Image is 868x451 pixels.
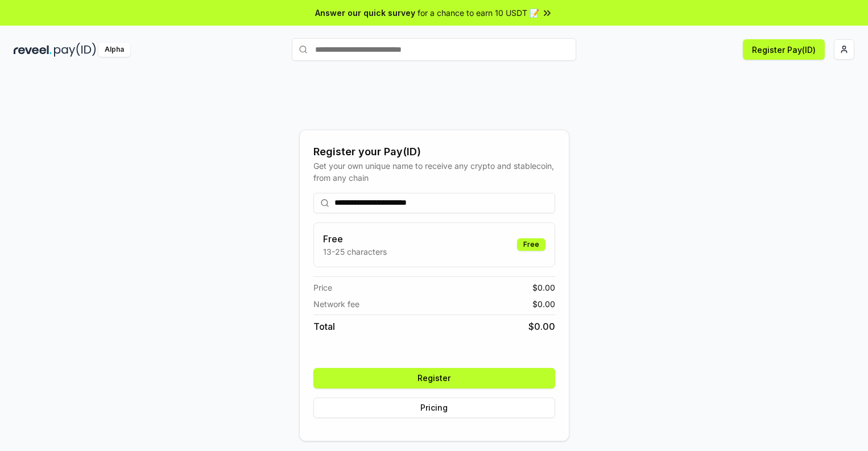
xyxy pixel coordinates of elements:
[313,398,555,418] button: Pricing
[54,43,96,57] img: pay_id
[98,43,130,57] div: Alpha
[313,144,555,160] div: Register your Pay(ID)
[323,246,387,258] p: 13-25 characters
[313,282,332,293] span: Price
[517,238,545,251] div: Free
[313,298,359,310] span: Network fee
[532,282,555,293] span: $ 0.00
[528,320,555,333] span: $ 0.00
[323,232,387,246] h3: Free
[313,320,335,333] span: Total
[14,43,52,57] img: reveel_dark
[313,368,555,388] button: Register
[315,7,415,19] span: Answer our quick survey
[532,298,555,310] span: $ 0.00
[313,160,555,184] div: Get your own unique name to receive any crypto and stablecoin, from any chain
[743,39,825,60] button: Register Pay(ID)
[418,7,539,19] span: for a chance to earn 10 USDT 📝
